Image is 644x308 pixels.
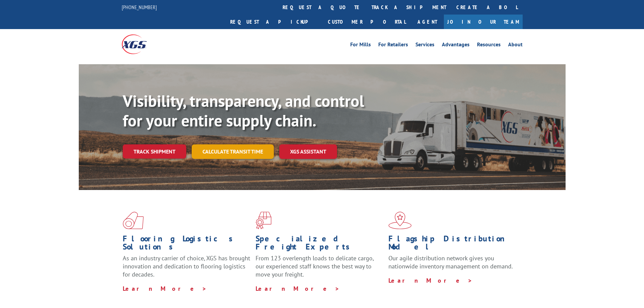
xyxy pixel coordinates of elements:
a: About [508,42,523,49]
a: Join Our Team [444,15,523,29]
a: For Retailers [378,42,408,49]
a: Calculate transit time [192,144,274,159]
span: Our agile distribution network gives you nationwide inventory management on demand. [388,254,513,270]
b: Visibility, transparency, and control for your entire supply chain. [123,90,364,131]
a: [PHONE_NUMBER] [122,4,157,10]
h1: Flagship Distribution Model [388,235,516,254]
h1: Specialized Freight Experts [256,235,383,254]
p: From 123 overlength loads to delicate cargo, our experienced staff knows the best way to move you... [256,254,383,284]
a: Resources [477,42,501,49]
span: As an industry carrier of choice, XGS has brought innovation and dedication to flooring logistics... [123,254,250,278]
img: xgs-icon-focused-on-flooring-red [256,212,271,229]
a: Customer Portal [323,15,411,29]
a: Learn More > [388,277,473,284]
a: Request a pickup [225,15,323,29]
a: Agent [411,15,444,29]
h1: Flooring Logistics Solutions [123,235,251,254]
a: XGS ASSISTANT [279,144,337,159]
a: Track shipment [123,144,186,159]
a: For Mills [350,42,371,49]
a: Learn More > [123,285,207,292]
a: Learn More > [256,285,340,292]
a: Advantages [442,42,470,49]
img: xgs-icon-flagship-distribution-model-red [388,212,412,229]
img: xgs-icon-total-supply-chain-intelligence-red [123,212,144,229]
a: Services [415,42,434,49]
